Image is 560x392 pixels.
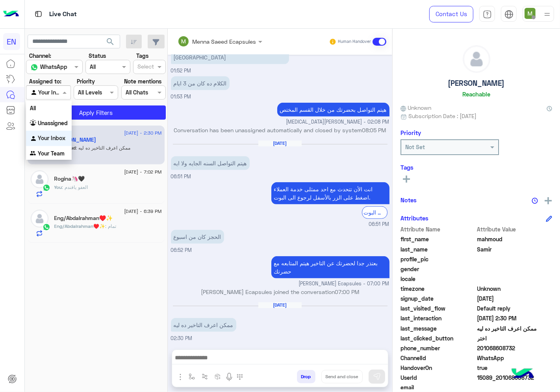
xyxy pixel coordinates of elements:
[271,256,389,278] p: 16/8/2025, 7:00 PM
[401,314,476,322] span: last_interaction
[171,68,191,74] span: 01:52 PM
[401,294,476,303] span: signup_date
[171,76,230,90] p: 14/8/2025, 1:53 PM
[362,127,386,133] span: 08:05 PM
[477,374,553,382] span: 15089_201068608732
[185,370,198,383] button: select flow
[106,37,115,46] span: search
[62,184,88,190] span: العفو يافندم
[38,150,65,157] b: Your Team
[477,265,553,273] span: null
[401,383,476,392] span: email
[477,334,553,342] span: اختر
[463,46,490,72] img: defaultAdmin.png
[401,196,417,203] h6: Notes
[124,208,161,215] span: [DATE] - 6:39 PM
[54,137,96,143] h5: mahmoud Samir
[33,9,43,19] img: tab
[401,334,476,342] span: last_clicked_button
[401,324,476,333] span: last_message
[211,370,224,383] button: create order
[49,9,77,20] p: Live Chat
[106,223,117,229] span: تمام
[483,10,492,19] img: tab
[479,6,495,22] a: tab
[89,52,106,60] label: Status
[477,275,553,283] span: null
[277,103,389,116] p: 14/8/2025, 2:08 PM
[258,141,302,146] h6: [DATE]
[401,374,476,382] span: UserId
[477,225,553,233] span: Attribute Value
[258,302,302,308] h6: [DATE]
[31,210,48,227] img: defaultAdmin.png
[136,62,154,72] div: Select
[362,206,388,218] div: الرجوع الى البوت
[401,245,476,253] span: last_name
[171,230,224,244] p: 16/8/2025, 6:52 PM
[124,77,161,85] label: Note mentions
[462,91,490,98] h6: Reachable
[189,374,195,380] img: select flow
[38,120,68,126] b: Unassigned
[124,129,161,137] span: [DATE] - 2:30 PM
[338,39,371,45] small: Human Handover
[401,285,476,293] span: timezone
[3,6,19,22] img: Logo
[477,344,553,352] span: 201068608732
[30,135,38,143] img: INBOX.AGENTFILTER.YOURINBOX
[297,370,315,383] button: Drop
[171,94,191,100] span: 01:53 PM
[30,150,38,158] img: INBOX.AGENTFILTER.YOURTEAM
[401,104,431,112] span: Unknown
[525,8,536,19] img: userImage
[401,265,476,273] span: gender
[224,372,234,382] img: send voice note
[202,374,208,380] img: Trigger scenario
[401,235,476,243] span: first_name
[477,294,553,303] span: 2025-08-12T11:43:44.694Z
[76,145,131,151] span: ممكن اعرف التاخير ده ليه
[401,275,476,283] span: locale
[26,105,166,120] button: Apply Filters
[504,10,514,19] img: tab
[77,77,95,85] label: Priority
[171,318,236,332] p: 17/8/2025, 2:30 PM
[38,135,65,141] b: Your Inbox
[401,225,476,233] span: Attribute Name
[43,184,50,192] img: WhatsApp
[54,215,113,222] h5: Eng/Abdalrahman♥️✨
[54,184,62,190] span: You
[477,235,553,243] span: mahmoud
[509,361,536,388] img: hulul-logo.png
[3,33,20,50] div: EN
[101,35,120,52] button: search
[171,126,389,134] p: Conversation has been unassigned automatically and closed by system
[171,156,250,170] p: 16/8/2025, 6:51 PM
[198,370,211,383] button: Trigger scenario
[429,6,473,22] a: Contact Us
[237,374,243,380] img: make a call
[29,52,51,60] label: Channel:
[477,285,553,293] span: Unknown
[401,304,476,312] span: last_visited_flow
[477,354,553,362] span: 2
[54,223,106,229] span: Eng/Abdalrahman♥️✨
[477,383,553,392] span: null
[31,170,48,188] img: defaultAdmin.png
[477,364,553,372] span: true
[401,364,476,372] span: HandoverOn
[26,101,72,160] ng-dropdown-panel: Options list
[171,288,389,296] p: [PERSON_NAME] Ecapsules joined the conversation
[215,374,221,380] img: create order
[171,174,191,179] span: 06:51 PM
[369,221,389,228] span: 06:51 PM
[136,52,148,60] label: Tags
[29,77,61,85] label: Assigned to:
[299,280,389,288] span: [PERSON_NAME] Ecapsules - 07:00 PM
[401,214,428,222] h6: Attributes
[373,373,381,381] img: send message
[477,314,553,322] span: 2025-08-17T11:30:37.377Z
[335,288,359,295] span: 07:00 PM
[401,129,421,136] h6: Priority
